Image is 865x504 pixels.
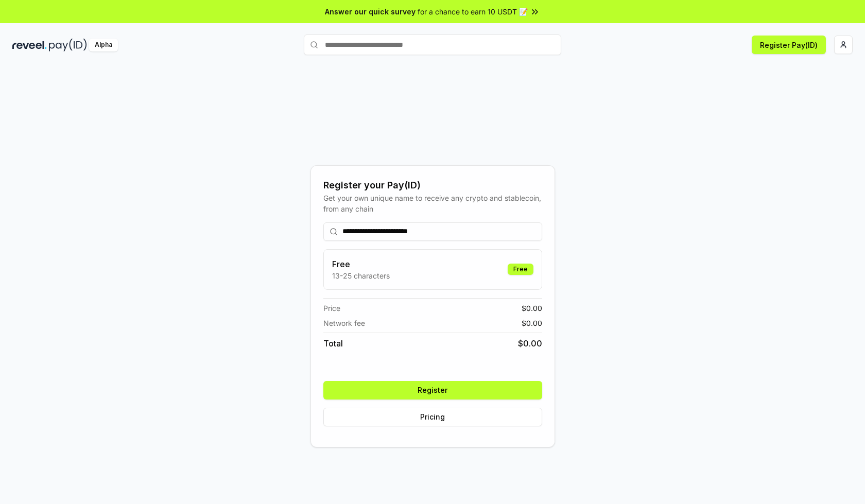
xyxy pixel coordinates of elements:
span: Total [323,337,343,350]
div: Free [508,264,533,275]
div: Register your Pay(ID) [323,178,542,193]
span: $ 0.00 [518,337,542,350]
button: Pricing [323,408,542,426]
img: pay_id [49,39,87,51]
span: for a chance to earn 10 USDT 📝 [418,6,528,17]
div: Get your own unique name to receive any crypto and stablecoin, from any chain [323,193,542,214]
span: Network fee [323,318,365,328]
button: Register Pay(ID) [752,36,826,54]
p: 13-25 characters [332,270,390,281]
img: reveel_dark [12,39,47,51]
span: $ 0.00 [522,303,542,314]
div: Alpha [89,39,118,51]
span: Price [323,303,340,314]
h3: Free [332,258,390,270]
span: Answer our quick survey [325,6,416,17]
span: $ 0.00 [522,318,542,328]
button: Register [323,381,542,399]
